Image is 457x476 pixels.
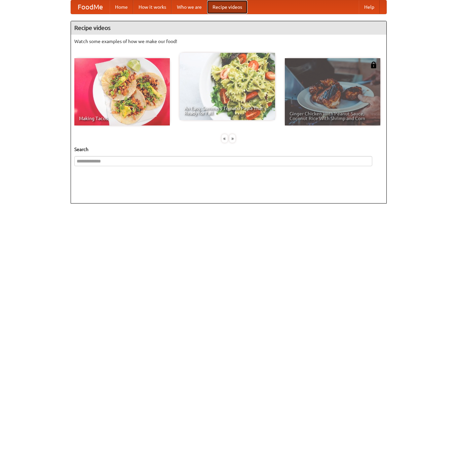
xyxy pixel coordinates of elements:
a: Who we are [172,0,207,14]
a: Recipe videos [207,0,247,14]
img: 483408.png [370,62,377,68]
a: How it works [133,0,172,14]
a: FoodMe [71,0,110,14]
a: An Easy, Summery Tomato Pasta That's Ready for Fall [180,53,275,120]
a: Home [110,0,133,14]
a: Help [359,0,380,14]
h5: Search [74,146,383,153]
h4: Recipe videos [71,21,386,35]
div: » [229,134,235,143]
a: Making Tacos [74,58,170,125]
span: Making Tacos [79,116,165,121]
p: Watch some examples of how we make our food! [74,38,383,45]
span: An Easy, Summery Tomato Pasta That's Ready for Fall [184,106,270,115]
div: « [222,134,228,143]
